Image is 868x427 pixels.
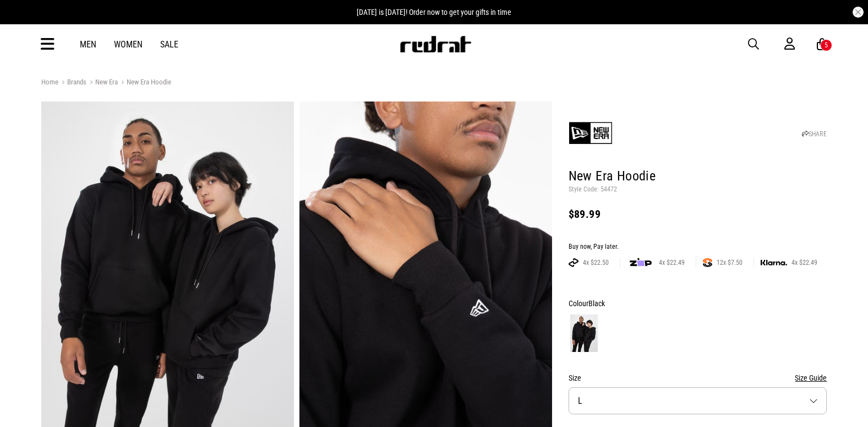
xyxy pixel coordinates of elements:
h1: New Era Hoodie [569,168,827,185]
div: Colour [569,297,827,310]
a: SHARE [802,130,827,138]
img: Black [570,314,598,352]
img: Redrat logo [399,36,472,52]
span: Black [588,299,605,308]
div: 5 [825,41,828,49]
button: Size Guide [795,371,827,385]
img: KLARNA [761,260,787,266]
a: Women [114,39,143,50]
img: zip [630,257,652,268]
button: L [569,387,827,414]
a: Sale [160,39,178,50]
span: 4x $22.49 [787,258,822,267]
img: New Era [569,111,613,155]
a: New Era [86,78,118,88]
a: Men [80,39,96,50]
span: 4x $22.50 [578,258,613,267]
span: 4x $22.49 [654,258,689,267]
span: [DATE] is [DATE]! Order now to get your gifts in time [357,8,511,17]
a: New Era Hoodie [118,78,171,88]
a: Brands [58,78,86,88]
img: SPLITPAY [703,258,712,267]
div: $89.99 [569,207,827,221]
span: 12x $7.50 [712,258,747,267]
div: Buy now, Pay later. [569,243,827,252]
a: Home [41,78,58,86]
p: Style Code: 54472 [569,185,827,194]
span: L [578,396,582,406]
img: AFTERPAY [569,258,578,267]
a: 5 [817,39,827,50]
div: Size [569,371,827,385]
